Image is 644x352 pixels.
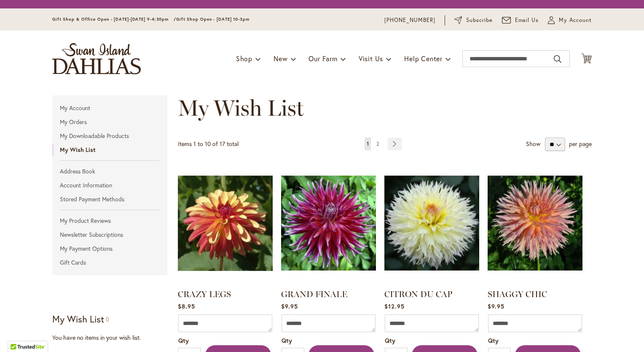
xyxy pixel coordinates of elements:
[281,164,376,284] a: Grand Finale
[176,16,250,22] span: Gift Shop Open - [DATE] 10-3pm
[52,228,167,241] a: Newsletter Subscriptions
[52,43,141,74] a: store logo
[281,289,347,299] a: GRAND FINALE
[178,140,239,148] span: Items 1 to 10 of 17 total
[52,144,167,156] strong: My Wish List
[384,16,435,24] a: [PHONE_NUMBER]
[488,336,499,344] span: Qty
[52,256,167,269] a: Gift Cards
[374,138,381,150] a: 2
[502,16,539,24] a: Email Us
[282,336,292,344] span: Qty
[454,16,493,24] a: Subscribe
[178,289,231,299] a: CRAZY LEGS
[52,116,167,128] a: My Orders
[488,289,547,299] a: SHAGGY CHIC
[274,54,287,63] span: New
[384,164,479,284] a: CITRON DU CAP
[178,164,273,284] a: CRAZY LEGS
[526,140,540,148] strong: Show
[367,141,369,147] span: 1
[281,302,298,310] span: $9.95
[376,141,379,147] span: 2
[559,16,592,24] span: My Account
[385,336,395,344] span: Qty
[281,164,376,282] img: Grand Finale
[178,336,189,344] span: Qty
[52,165,167,178] a: Address Book
[569,140,592,148] span: per page
[236,54,252,63] span: Shop
[52,16,176,22] span: Gift Shop & Office Open - [DATE]-[DATE] 9-4:30pm /
[466,16,493,24] span: Subscribe
[52,313,104,325] strong: My Wish List
[488,164,582,282] img: SHAGGY CHIC
[178,95,304,121] span: My Wish List
[359,54,383,63] span: Visit Us
[515,16,539,24] span: Email Us
[384,302,405,310] span: $12.95
[384,289,452,299] a: CITRON DU CAP
[52,179,167,192] a: Account Information
[178,164,273,282] img: CRAZY LEGS
[384,164,479,282] img: CITRON DU CAP
[488,164,582,284] a: SHAGGY CHIC
[52,214,167,227] a: My Product Reviews
[404,54,443,63] span: Help Center
[52,242,167,255] a: My Payment Options
[488,302,504,310] span: $9.95
[52,193,167,206] a: Stored Payment Methods
[309,54,337,63] span: Our Farm
[178,302,195,310] span: $8.95
[52,102,167,114] a: My Account
[52,130,167,142] a: My Downloadable Products
[52,333,172,342] div: You have no items in your wish list.
[548,16,592,24] button: My Account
